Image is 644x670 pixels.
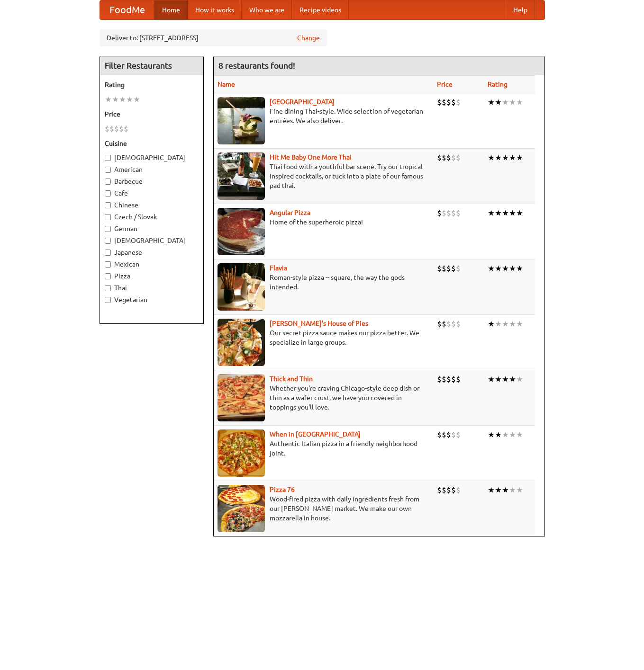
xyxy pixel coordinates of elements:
[105,190,111,197] input: Cafe
[218,263,265,311] img: flavia.jpg
[437,80,453,88] a: Price
[495,485,502,495] li: ★
[456,374,461,384] li: $
[456,319,461,329] li: $
[218,152,265,200] img: babythai.jpg
[442,319,446,329] li: $
[105,297,111,303] input: Vegetarian
[105,177,199,186] label: Barbecue
[105,271,199,281] label: Pizza
[218,162,430,190] p: Thai food with a youthful bar scene. Try our tropical inspired cocktails, or tuck into a plate of...
[502,152,509,163] li: ★
[105,153,199,162] label: [DEMOGRAPHIC_DATA]
[105,80,199,89] h5: Rating
[488,485,495,495] li: ★
[456,97,461,107] li: $
[270,264,287,272] a: Flavia
[100,29,327,46] div: Deliver to: [STREET_ADDRESS]
[488,319,495,329] li: ★
[488,429,495,440] li: ★
[516,429,523,440] li: ★
[446,485,451,495] li: $
[495,374,502,384] li: ★
[456,263,461,274] li: $
[133,94,140,105] li: ★
[516,152,523,163] li: ★
[451,208,456,218] li: $
[105,94,112,105] li: ★
[242,0,292,19] a: Who we are
[451,152,456,163] li: $
[109,124,114,134] li: $
[100,56,203,75] h4: Filter Restaurants
[270,153,352,161] a: Hit Me Baby One More Thai
[488,208,495,218] li: ★
[100,0,154,19] a: FoodMe
[495,429,502,440] li: ★
[437,485,442,495] li: $
[218,328,430,347] p: Our secret pizza sauce makes our pizza better. We specialize in large groups.
[105,224,199,233] label: German
[105,202,111,208] input: Chinese
[105,238,111,244] input: [DEMOGRAPHIC_DATA]
[270,375,313,383] a: Thick and Thin
[502,485,509,495] li: ★
[270,430,361,438] b: When in [GEOGRAPHIC_DATA]
[105,283,199,293] label: Thai
[105,214,111,220] input: Czech / Slovak
[509,319,516,329] li: ★
[218,374,265,421] img: thick.jpg
[516,263,523,274] li: ★
[446,208,451,218] li: $
[218,439,430,458] p: Authentic Italian pizza in a friendly neighborhood joint.
[437,319,442,329] li: $
[451,319,456,329] li: $
[105,285,111,291] input: Thai
[488,80,508,88] a: Rating
[105,236,199,245] label: [DEMOGRAPHIC_DATA]
[114,124,119,134] li: $
[218,97,265,144] img: satay.jpg
[437,263,442,274] li: $
[451,485,456,495] li: $
[218,80,235,88] a: Name
[437,152,442,163] li: $
[516,208,523,218] li: ★
[509,429,516,440] li: ★
[446,319,451,329] li: $
[218,485,265,532] img: pizza76.jpg
[218,273,430,292] p: Roman-style pizza -- square, the way the gods intended.
[218,319,265,366] img: luigis.jpg
[218,208,265,255] img: angular.jpg
[495,152,502,163] li: ★
[446,429,451,440] li: $
[456,208,461,218] li: $
[105,295,199,304] label: Vegetarian
[451,263,456,274] li: $
[105,139,199,148] h5: Cuisine
[488,152,495,163] li: ★
[442,374,446,384] li: $
[509,374,516,384] li: ★
[218,107,430,125] p: Fine dining Thai-style. Wide selection of vegetarian entrées. We also deliver.
[446,374,451,384] li: $
[437,208,442,218] li: $
[488,374,495,384] li: ★
[488,97,495,107] li: ★
[456,429,461,440] li: $
[105,261,111,268] input: Mexican
[516,374,523,384] li: ★
[437,429,442,440] li: $
[516,485,523,495] li: ★
[270,98,335,106] a: [GEOGRAPHIC_DATA]
[451,429,456,440] li: $
[270,209,310,216] a: Angular Pizza
[270,486,295,493] b: Pizza 76
[218,429,265,477] img: wheninrome.jpg
[270,320,368,327] a: [PERSON_NAME]'s House of Pies
[124,124,128,134] li: $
